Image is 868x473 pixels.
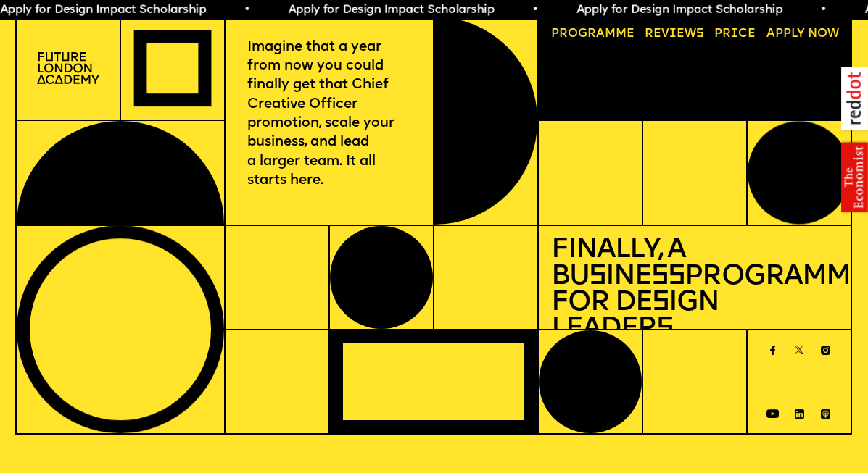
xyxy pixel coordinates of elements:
[819,4,826,16] span: •
[651,263,685,291] span: ss
[656,315,673,343] span: s
[545,22,640,46] a: Programme
[760,22,845,46] a: Apply now
[708,22,762,46] a: Price
[639,22,711,46] a: Reviews
[766,28,775,40] span: A
[589,263,605,291] span: s
[247,38,411,191] p: Imagine that a year from now you could finally get that Chief Creative Officer promotion, scale y...
[596,28,605,40] span: a
[551,238,839,343] h1: Finally, a Bu ine Programme for De ign Leader
[652,289,669,317] span: s
[531,4,537,16] span: •
[243,4,249,16] span: •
